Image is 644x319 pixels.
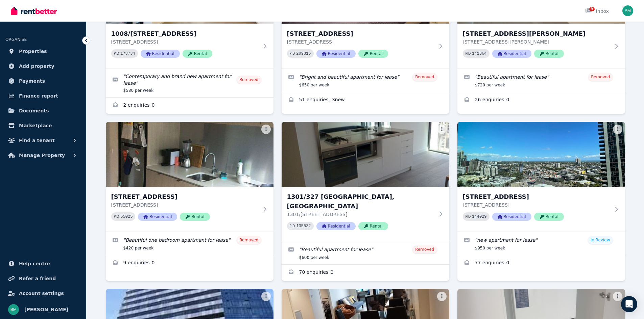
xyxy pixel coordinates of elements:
span: Rental [180,213,210,221]
img: 2106w/11 Bale Circuit Street, Southbank [457,122,625,187]
button: More options [261,125,271,134]
button: More options [261,292,271,301]
span: Help centre [19,260,50,268]
h3: 1008/[STREET_ADDRESS] [111,29,259,38]
img: 1301/327 La Trobe, Melbourne [282,122,449,187]
a: Finance report [5,89,81,103]
a: Enquiries for 1301/327 La Trobe, Melbourne [282,265,449,281]
span: Refer a friend [19,274,56,283]
button: More options [613,292,622,301]
span: Residential [316,50,356,58]
p: 1301/[STREET_ADDRESS] [287,211,434,218]
div: Inbox [585,8,609,15]
h3: [STREET_ADDRESS] [287,29,434,38]
a: Edit listing: Beautiful one bedroom apartment for lease [106,232,273,255]
a: Edit listing: Contemporary and brand new apartment for lease [106,69,273,97]
small: PID [466,215,471,218]
small: PID [114,52,119,55]
a: Marketplace [5,119,81,132]
button: Find a tenant [5,134,81,147]
a: Enquiries for 1209/97 Palmerston Crescent, South Melbourne [106,255,273,271]
code: 141364 [472,51,486,56]
a: Documents [5,104,81,117]
a: Properties [5,45,81,58]
a: Account settings [5,287,81,300]
a: Enquiries for 2106w/11 Bale Circuit Street, Southbank [457,255,625,271]
h3: 1301/327 [GEOGRAPHIC_DATA], [GEOGRAPHIC_DATA] [287,192,434,211]
a: Add property [5,59,81,73]
span: Residential [492,50,531,58]
small: PID [290,224,295,228]
span: Documents [19,107,49,115]
a: Enquiries for 1115/7 Claremont Street, South Yarra [282,92,449,108]
span: Marketplace [19,122,52,130]
span: Finance report [19,92,58,100]
span: Rental [358,222,388,230]
img: 1209/97 Palmerston Crescent, South Melbourne [106,122,273,187]
a: 1301/327 La Trobe, Melbourne1301/327 [GEOGRAPHIC_DATA], [GEOGRAPHIC_DATA]1301/[STREET_ADDRESS]PID... [282,122,449,241]
code: 144029 [472,214,486,219]
p: [STREET_ADDRESS] [111,38,259,45]
a: Help centre [5,257,81,270]
span: Payments [19,77,45,85]
button: More options [437,125,447,134]
img: Brendan Meng [622,5,633,16]
span: Rental [183,50,212,58]
button: More options [613,125,622,134]
code: 209316 [296,51,311,56]
p: [STREET_ADDRESS] [287,38,434,45]
img: RentBetter [11,6,57,16]
span: Residential [492,213,531,221]
span: Manage Property [19,151,65,159]
p: [STREET_ADDRESS] [463,202,610,208]
span: Rental [534,213,564,221]
code: 55025 [120,214,133,219]
p: [STREET_ADDRESS][PERSON_NAME] [463,38,610,45]
code: 178734 [120,51,135,56]
button: Manage Property [5,149,81,162]
h3: [STREET_ADDRESS][PERSON_NAME] [463,29,610,38]
span: Find a tenant [19,136,55,144]
a: Refer a friend [5,272,81,285]
span: [PERSON_NAME] [24,305,68,314]
a: Edit listing: Bright and beautiful apartment for lease [282,69,449,92]
span: Residential [138,213,177,221]
p: [STREET_ADDRESS] [111,202,259,208]
a: 2106w/11 Bale Circuit Street, Southbank[STREET_ADDRESS][STREET_ADDRESS]PID 144029ResidentialRental [457,122,625,232]
small: PID [466,52,471,55]
h3: [STREET_ADDRESS] [463,192,610,202]
a: Edit listing: Beautiful apartment for lease [282,241,449,264]
span: ORGANISE [5,37,27,42]
a: Enquiries for 1008/103 South Wharf Drive, Docklands [106,98,273,114]
span: Properties [19,47,47,55]
a: Edit listing: Beautiful apartment for lease [457,69,625,92]
span: Residential [316,222,356,230]
code: 135532 [296,224,311,229]
h3: [STREET_ADDRESS] [111,192,259,202]
span: Rental [358,50,388,58]
small: PID [114,215,119,218]
span: Account settings [19,289,64,297]
img: Brendan Meng [8,304,19,315]
a: Edit listing: new apartment for lease [457,232,625,255]
small: PID [290,52,295,55]
a: Payments [5,74,81,88]
button: More options [437,292,447,301]
span: Add property [19,62,54,70]
a: 1209/97 Palmerston Crescent, South Melbourne[STREET_ADDRESS][STREET_ADDRESS]PID 55025ResidentialR... [106,122,273,232]
a: Enquiries for 1209/18 Hoff Blvd, Southbank [457,92,625,108]
span: 9 [589,7,595,11]
span: Rental [534,50,564,58]
span: Residential [141,50,180,58]
div: Open Intercom Messenger [621,296,637,312]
